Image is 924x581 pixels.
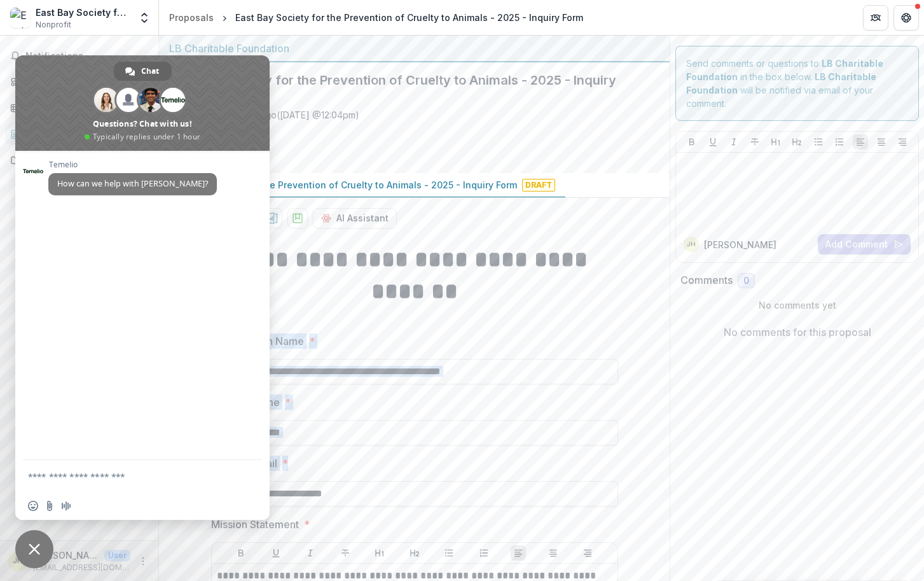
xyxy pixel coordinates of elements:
span: Insert an emoji [28,501,38,511]
button: download-proposal [287,208,308,228]
span: Draft [522,179,555,192]
div: East Bay Society for the Prevention of Cruelty to Animals - 2025 - Inquiry Form [235,11,583,24]
div: Proposals [169,11,214,24]
a: Close chat [15,530,53,568]
button: More [135,554,151,569]
div: East Bay Society for the Prevention of Cruelty to Animals [36,6,130,19]
button: Align Right [580,545,595,561]
button: AI Assistant [313,208,397,228]
button: Bold [233,545,249,561]
h2: Comments [680,274,733,286]
button: Underline [705,134,721,150]
span: Chat [141,62,159,81]
a: Dashboard [5,71,153,92]
div: Julie Henderson [13,557,23,565]
p: User [104,550,130,561]
span: Send a file [45,501,55,511]
button: Ordered List [832,134,847,150]
button: Align Right [895,134,910,150]
span: 0 [743,276,749,286]
button: Bullet List [811,134,826,150]
p: East Bay Society for the Prevention of Cruelty to Animals - 2025 - Inquiry Form [169,178,517,192]
button: Partners [863,5,888,31]
button: Italicize [303,545,318,561]
span: Audio message [61,501,71,511]
textarea: Compose your message... [28,460,231,492]
button: Get Help [893,5,919,31]
p: Mission Statement [211,517,299,532]
p: [PERSON_NAME] [33,549,99,562]
a: Documents [5,150,153,171]
p: [EMAIL_ADDRESS][DOMAIN_NAME] [33,562,130,573]
button: Heading 2 [789,134,804,150]
button: Add Comment [818,234,911,255]
p: No comments yet [680,298,914,312]
p: [PERSON_NAME] [704,238,776,251]
button: Align Left [853,134,868,150]
button: Bullet List [441,545,457,561]
h2: East Bay Society for the Prevention of Cruelty to Animals - 2025 - Inquiry Form [169,73,639,103]
button: Strike [338,545,353,561]
button: Heading 1 [768,134,783,150]
div: Saved 18 minutes ago ( [DATE] @ 12:04pm ) [187,108,359,122]
span: How can we help with [PERSON_NAME]? [57,178,208,189]
span: Nonprofit [36,19,71,31]
div: Send comments or questions to in the box below. will be notified via email of your comment. [675,46,919,121]
span: Temelio [48,160,217,169]
button: Ordered List [476,545,492,561]
button: Italicize [726,134,741,150]
a: Proposals [5,123,153,144]
a: Tasks [5,97,153,118]
button: Bold [684,134,700,150]
p: No comments for this proposal [724,325,871,340]
button: Underline [268,545,284,561]
img: East Bay Society for the Prevention of Cruelty to Animals [10,8,31,28]
button: Align Center [546,545,561,561]
button: Align Center [874,134,889,150]
a: Proposals [164,8,219,27]
button: Heading 1 [372,545,387,561]
a: Chat [114,62,172,81]
div: Julie Henderson [687,241,696,248]
button: Strike [747,134,762,150]
button: Heading 2 [407,545,422,561]
button: Open entity switcher [135,5,153,31]
nav: breadcrumb [164,8,588,27]
button: download-proposal [262,208,282,228]
span: Notifications [25,51,148,62]
button: Align Left [511,545,526,561]
div: LB Charitable Foundation [169,41,659,56]
button: Notifications [5,46,153,66]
